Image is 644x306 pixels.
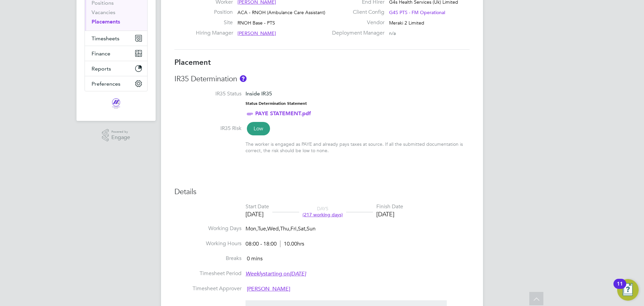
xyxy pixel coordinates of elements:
span: RNOH Base - PTS [237,20,275,26]
span: [PERSON_NAME] [247,286,290,292]
span: Thu, [280,225,290,232]
span: Low [247,122,270,135]
label: Hiring Manager [196,30,233,37]
label: Working Days [174,225,241,232]
div: DAYS [299,206,346,218]
a: Powered byEngage [102,129,130,142]
span: G4S PTS - FM Operational [389,9,445,15]
span: Sat, [298,225,307,232]
button: Timesheets [85,31,147,46]
a: PAYE STATEMENT.pdf [255,110,311,117]
label: IR35 Status [174,90,241,97]
button: Open Resource Center, 11 new notifications [617,279,639,301]
span: starting on [246,270,306,277]
span: Fri, [290,225,298,232]
span: Tue, [258,225,267,232]
span: Sun [307,225,316,232]
span: [PERSON_NAME] [237,30,276,36]
span: Powered by [111,129,130,135]
div: [DATE] [376,210,403,218]
span: Wed, [267,225,280,232]
div: The worker is engaged as PAYE and already pays taxes at source. If all the submitted documentatio... [246,141,470,153]
div: Start Date [246,203,269,210]
img: magnussearch-logo-retina.png [111,98,121,109]
a: Vacancies [92,9,115,15]
span: Mon, [246,225,258,232]
button: About IR35 [240,75,247,82]
span: Meraki 2 Limited [389,20,424,26]
div: Finish Date [376,203,403,210]
span: Preferences [92,81,120,87]
span: Engage [111,135,130,140]
button: Reports [85,61,147,76]
h3: Details [174,187,470,197]
label: Client Config [328,9,384,16]
label: Position [196,9,233,16]
label: Timesheet Period [174,270,241,277]
span: ACA - RNOH (Ambulance Care Assistant) [237,9,325,15]
span: 0 mins [247,256,263,262]
label: Vendor [328,19,384,26]
span: n/a [389,30,396,36]
strong: Status Determination Statement [246,101,307,106]
span: 10.00hrs [280,241,304,247]
div: [DATE] [246,210,269,218]
label: Breaks [174,255,241,262]
a: Placements [92,18,120,25]
em: [DATE] [290,270,306,277]
em: Weekly [246,270,263,277]
label: IR35 Risk [174,125,241,132]
b: Placement [174,58,211,67]
div: 08:00 - 18:00 [246,241,304,248]
label: Working Hours [174,240,241,247]
label: Deployment Manager [328,30,384,37]
button: Preferences [85,76,147,91]
span: Finance [92,50,110,57]
h3: IR35 Determination [174,74,470,84]
a: Go to home page [85,98,148,109]
label: Timesheet Approver [174,285,241,292]
span: Timesheets [92,35,119,42]
button: Finance [85,46,147,61]
label: Site [196,19,233,26]
span: Reports [92,65,111,72]
div: 11 [617,284,623,293]
span: (217 working days) [303,212,343,218]
span: Inside IR35 [246,90,272,97]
